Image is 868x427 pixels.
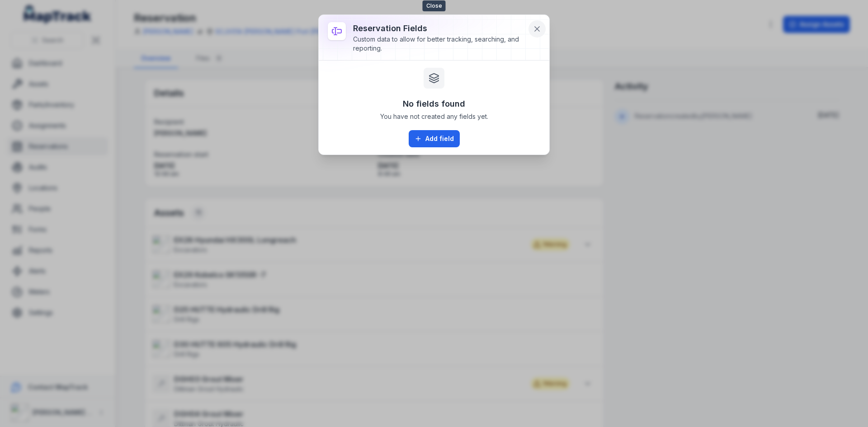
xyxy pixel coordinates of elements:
h3: reservation fields [353,22,526,35]
h3: No fields found [403,98,465,110]
button: Add field [409,130,460,147]
div: Custom data to allow for better tracking, searching, and reporting. [353,35,526,53]
span: You have not created any fields yet. [380,112,488,121]
span: Close [423,0,446,11]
